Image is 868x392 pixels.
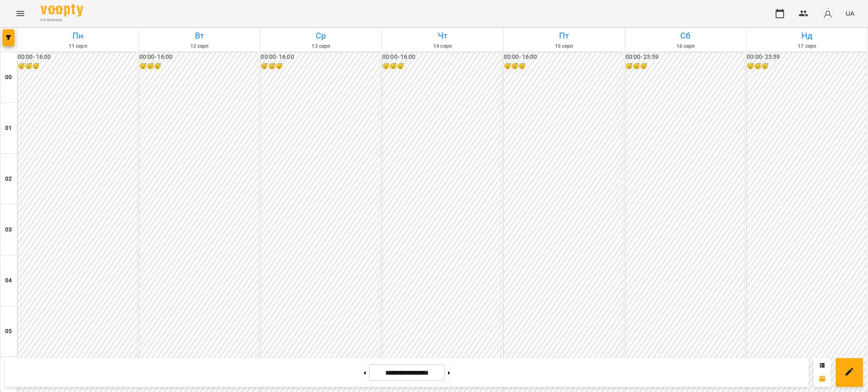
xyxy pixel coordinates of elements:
[139,62,259,71] h6: 😴😴😴
[5,276,12,285] h6: 04
[822,8,834,19] img: avatar_s.png
[626,62,745,71] h6: 😴😴😴
[747,62,866,71] h6: 😴😴😴
[5,225,12,235] h6: 03
[5,327,12,336] h6: 05
[262,42,380,50] h6: 13 серп
[747,52,866,62] h6: 00:00 - 23:59
[139,52,259,62] h6: 00:00 - 16:00
[383,42,502,50] h6: 14 серп
[5,124,12,133] h6: 01
[626,52,745,62] h6: 00:00 - 23:59
[262,29,380,42] h6: Ср
[504,52,623,62] h6: 00:00 - 16:00
[505,42,623,50] h6: 15 серп
[41,4,83,17] img: Voopty Logo
[748,29,866,42] h6: Нд
[10,3,31,24] button: Menu
[504,62,623,71] h6: 😴😴😴
[19,42,137,50] h6: 11 серп
[261,62,380,71] h6: 😴😴😴
[626,42,745,50] h6: 16 серп
[261,52,380,62] h6: 00:00 - 16:00
[140,29,259,42] h6: Вт
[505,29,623,42] h6: Пт
[18,52,137,62] h6: 00:00 - 16:00
[41,17,83,23] span: For Business
[748,42,866,50] h6: 17 серп
[626,29,745,42] h6: Сб
[846,9,854,18] span: UA
[383,29,502,42] h6: Чт
[19,29,137,42] h6: Пн
[5,73,12,82] h6: 00
[18,62,137,71] h6: 😴😴😴
[5,174,12,184] h6: 02
[382,62,501,71] h6: 😴😴😴
[842,6,858,21] button: UA
[140,42,259,50] h6: 12 серп
[382,52,501,62] h6: 00:00 - 16:00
